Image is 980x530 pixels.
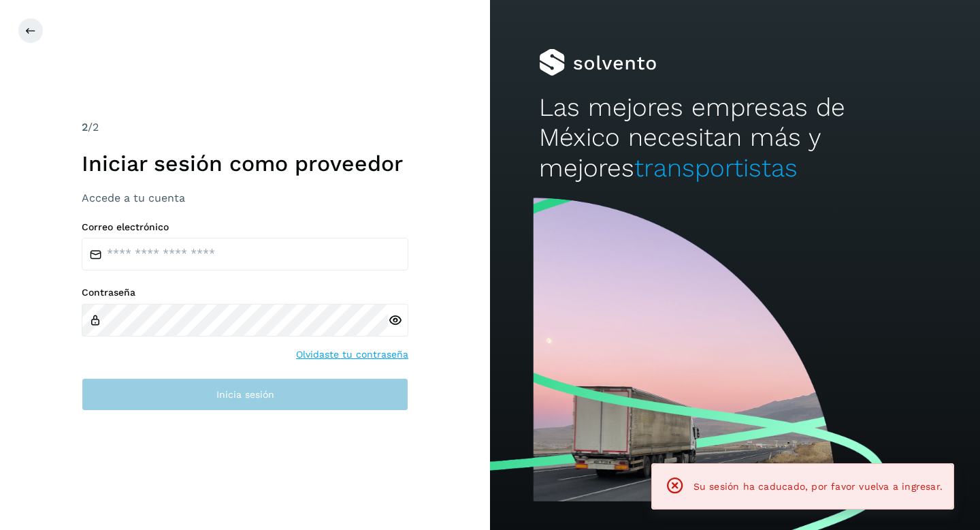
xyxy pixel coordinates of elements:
[82,191,408,204] h3: Accede a tu cuenta
[82,287,408,298] label: Contraseña
[82,221,408,233] label: Correo electrónico
[82,378,408,411] button: Inicia sesión
[216,390,274,399] span: Inicia sesión
[82,151,408,176] h1: Iniciar sesión como proveedor
[539,93,931,183] h2: Las mejores empresas de México necesitan más y mejores
[82,119,408,136] div: /2
[296,347,408,362] a: Olvidaste tu contraseña
[634,153,798,183] span: transportistas
[693,481,943,492] span: Su sesión ha caducado, por favor vuelva a ingresar.
[82,121,88,134] span: 2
